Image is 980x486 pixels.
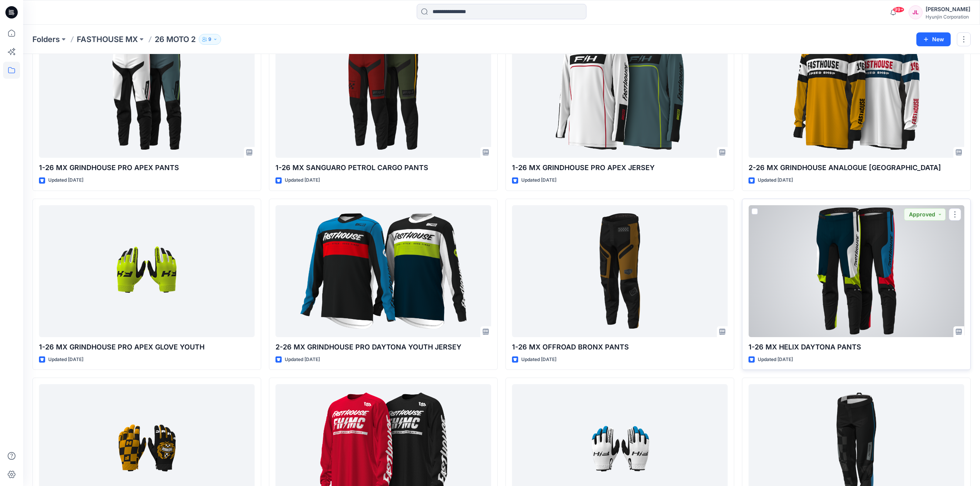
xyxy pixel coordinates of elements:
[521,356,556,364] p: Updated [DATE]
[275,342,491,353] p: 2-26 MX GRINDHOUSE PRO DAYTONA YOUTH JERSEY
[512,26,728,158] a: 1-26 MX GRINDHOUSE PRO APEX JERSEY
[749,205,964,337] a: 1-26 MX HELIX DAYTONA PANTS
[285,176,320,184] p: Updated [DATE]
[926,14,970,20] div: Hyunjin Corporation
[275,162,491,173] p: 1-26 MX SANGUARO PETROL CARGO PANTS
[758,176,793,184] p: Updated [DATE]
[48,356,83,364] p: Updated [DATE]
[39,342,255,353] p: 1-26 MX GRINDHOUSE PRO APEX GLOVE YOUTH
[512,162,728,173] p: 1-26 MX GRINDHOUSE PRO APEX JERSEY
[39,205,255,337] a: 1-26 MX GRINDHOUSE PRO APEX GLOVE YOUTH
[512,205,728,337] a: 1-26 MX OFFROAD BRONX PANTS
[893,7,904,13] span: 99+
[909,5,923,19] div: JL
[39,162,255,173] p: 1-26 MX GRINDHOUSE PRO APEX PANTS
[285,356,320,364] p: Updated [DATE]
[199,34,221,45] button: 9
[39,26,255,158] a: 1-26 MX GRINDHOUSE PRO APEX PANTS
[521,176,556,184] p: Updated [DATE]
[758,356,793,364] p: Updated [DATE]
[926,5,970,14] div: [PERSON_NAME]
[275,26,491,158] a: 1-26 MX SANGUARO PETROL CARGO PANTS
[749,162,964,173] p: 2-26 MX GRINDHOUSE ANALOGUE [GEOGRAPHIC_DATA]
[48,176,83,184] p: Updated [DATE]
[749,26,964,158] a: 2-26 MX GRINDHOUSE ANALOGUE JERSEY
[275,205,491,337] a: 2-26 MX GRINDHOUSE PRO DAYTONA YOUTH JERSEY
[749,342,964,353] p: 1-26 MX HELIX DAYTONA PANTS
[208,35,211,44] p: 9
[155,34,196,45] p: 26 MOTO 2
[512,342,728,353] p: 1-26 MX OFFROAD BRONX PANTS
[77,34,138,45] a: FASTHOUSE MX
[32,34,60,45] a: Folders
[916,32,951,46] button: New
